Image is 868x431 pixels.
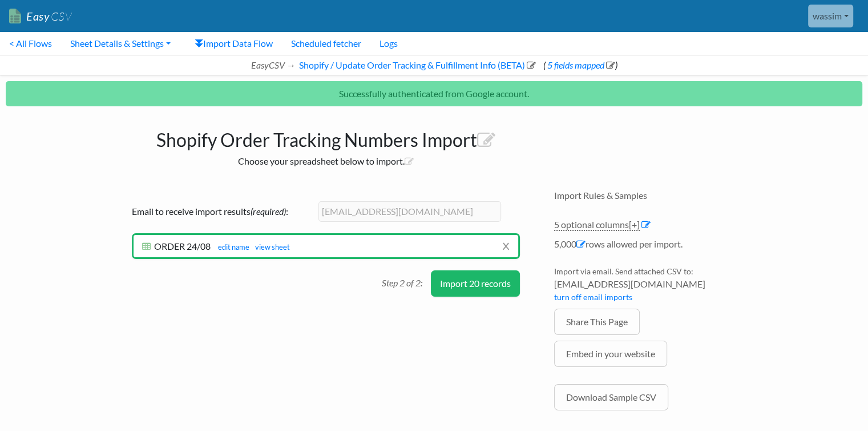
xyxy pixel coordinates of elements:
[554,190,748,201] h4: Import Rules & Samples
[554,341,667,367] a: Embed in your website
[154,241,211,252] span: ORDER 24/08
[811,374,854,417] iframe: Drift Widget Chat Controller
[6,81,862,106] p: Successfully authenticated from Google account.
[554,292,632,302] a: turn off email imports
[9,5,72,28] a: EasyCSV
[30,30,129,39] div: Domaine: [DOMAIN_NAME]
[18,30,27,39] img: website_grey.svg
[502,235,510,257] a: x
[46,66,55,75] img: tab_domain_overview_orange.svg
[120,123,531,151] h1: Shopify Order Tracking Numbers Import
[382,270,431,290] p: Step 2 of 2:
[142,67,175,75] div: Mots-clés
[545,59,615,70] a: 5 fields mapped
[808,5,853,27] a: wassim
[543,59,617,70] span: ( )
[282,32,370,55] a: Scheduled fetcher
[251,59,296,70] i: EasyCSV →
[554,277,748,291] span: [EMAIL_ADDRESS][DOMAIN_NAME]
[249,242,290,252] a: view sheet
[251,206,286,217] i: (required)
[120,155,531,166] h2: Choose your spreadsheet below to import.
[629,219,640,230] span: [+]
[554,219,640,231] a: 5 optional columns[+]
[185,32,282,55] a: Import Data Flow
[212,242,249,252] a: edit name
[59,67,88,75] div: Domaine
[554,384,668,410] a: Download Sample CSV
[130,66,139,75] img: tab_keywords_by_traffic_grey.svg
[61,32,180,55] a: Sheet Details & Settings
[554,309,640,335] a: Share This Page
[297,59,535,70] a: Shopify / Update Order Tracking & Fulfillment Info (BETA)
[370,32,407,55] a: Logs
[18,18,27,27] img: logo_orange.svg
[50,9,72,23] span: CSV
[318,201,501,222] input: example@gmail.com
[32,18,56,27] div: v 4.0.25
[554,265,748,309] li: Import via email. Send attached CSV to:
[554,237,748,257] li: 5,000 rows allowed per import.
[431,270,520,297] button: Import 20 records
[132,205,314,218] label: Email to receive import results :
